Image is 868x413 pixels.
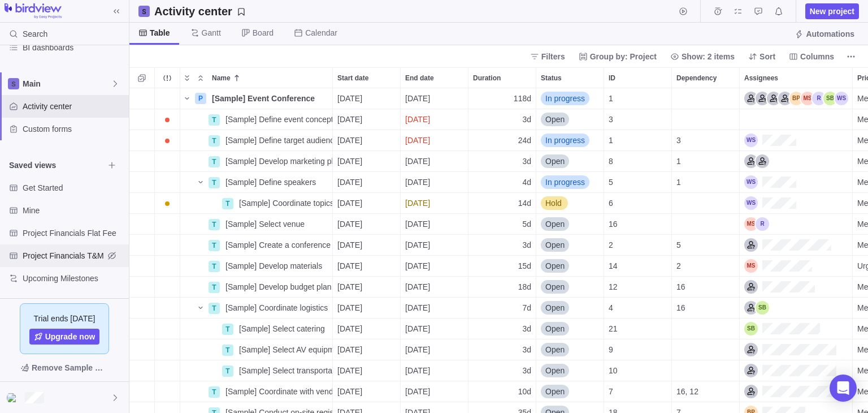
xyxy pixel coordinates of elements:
[672,172,740,193] div: Dependency
[209,156,220,167] div: T
[155,235,180,256] div: Trouble indication
[401,339,468,360] div: End date
[134,70,150,86] span: Selection mode
[207,88,332,109] div: [Sample] Event Conference
[468,256,536,277] div: Duration
[740,339,853,360] div: Assignees
[209,282,220,293] div: T
[23,227,124,239] span: Project Financials Flat Fee
[604,298,672,319] div: ID
[609,135,613,146] span: 1
[672,319,740,339] div: Dependency
[154,3,232,19] h2: Activity center
[672,235,740,256] div: Dependency
[536,193,604,213] div: Hold
[604,130,672,151] div: ID
[180,193,333,214] div: Name
[468,298,536,319] div: Duration
[23,101,124,112] span: Activity center
[830,375,857,402] div: Open Intercom Messenger
[789,92,803,105] div: Brad Purdue
[522,156,531,167] span: 3d
[468,319,536,339] div: Duration
[333,68,400,88] div: Start date
[9,160,104,171] span: Saved views
[405,93,430,104] span: [DATE]
[672,339,740,360] div: Dependency
[744,196,758,210] div: Will Salah
[756,92,769,105] div: Logistics Coordinator
[536,88,604,109] div: Status
[801,92,814,105] div: Mark Steinson
[209,219,220,230] div: T
[180,235,333,256] div: Name
[23,78,111,89] span: Main
[536,235,604,256] div: Status
[740,68,852,88] div: Assignees
[536,130,604,150] div: In progress
[337,72,368,84] span: Start date
[337,156,362,167] span: [DATE]
[744,175,758,189] div: Will Salah
[23,182,124,193] span: Get Started
[672,151,740,172] div: Dependency
[401,130,468,150] div: highlight
[682,51,735,62] span: Show: 2 items
[209,386,220,398] div: T
[672,360,740,381] div: Dependency
[536,88,604,109] div: In progress
[155,339,180,360] div: Trouble indication
[405,114,430,125] span: [DATE]
[104,248,120,264] span: Hide view
[676,135,681,146] span: 3
[155,214,180,235] div: Trouble indication
[759,51,775,62] span: Sort
[536,214,604,235] div: Status
[672,193,740,214] div: Dependency
[778,92,792,105] div: Social Media Coordinator
[305,27,337,38] span: Calendar
[180,319,333,339] div: Name
[604,172,671,192] div: 5
[740,381,853,402] div: Assignees
[45,331,96,342] span: Upgrade now
[518,135,531,146] span: 24d
[401,68,468,88] div: End date
[545,135,585,146] span: In progress
[604,172,672,193] div: ID
[675,3,691,19] span: Start timer
[209,114,220,126] div: T
[604,151,671,171] div: 8
[676,156,681,167] span: 1
[155,172,180,193] div: Trouble indication
[609,72,615,84] span: ID
[194,70,207,86] span: Collapse
[401,360,468,381] div: End date
[536,172,604,193] div: Status
[207,68,332,88] div: Name
[536,193,604,214] div: Status
[32,361,108,375] span: Remove Sample Data
[212,72,231,84] span: Name
[536,339,604,360] div: Status
[740,235,853,256] div: Assignees
[730,8,746,18] a: My assignments
[744,154,758,168] div: Marketing Manager
[604,360,672,381] div: ID
[771,3,787,19] span: Notifications
[468,381,536,402] div: Duration
[221,130,332,150] div: [Sample] Define target audience
[604,277,672,298] div: ID
[604,193,671,213] div: 6
[23,250,104,261] span: Project Financials T&M
[835,92,848,105] div: Will Salah
[740,130,853,151] div: Assignees
[155,319,180,339] div: Trouble indication
[180,88,333,109] div: Name
[401,214,468,235] div: End date
[180,214,333,235] div: Name
[744,92,758,105] div: Event Manager
[750,3,766,19] span: Approval requests
[29,329,100,345] span: Upgrade now
[740,277,853,298] div: Assignees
